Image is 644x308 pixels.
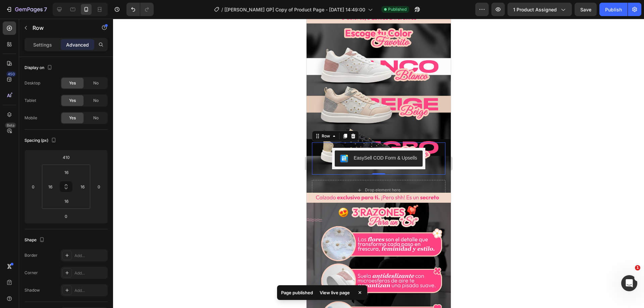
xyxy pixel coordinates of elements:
div: Add... [74,270,106,276]
p: Advanced [66,41,89,48]
input: 0 [59,211,73,221]
span: Yes [69,80,76,86]
span: No [93,98,99,104]
span: Published [388,6,407,12]
div: View live page [316,288,354,297]
div: Desktop [24,80,40,86]
div: 450 [6,71,16,77]
div: Undo/Redo [126,3,154,16]
p: Page published [281,289,313,296]
input: 0 [94,182,104,192]
iframe: Intercom live chat [621,275,637,291]
iframe: Design area [307,19,451,308]
div: Spacing (px) [24,136,58,145]
span: / [221,6,223,13]
input: 0 [28,182,38,192]
input: l [60,167,73,177]
input: l [77,182,88,192]
div: Shape [24,236,46,245]
span: Save [580,7,591,12]
p: 7 [44,5,47,13]
span: Yes [69,115,76,121]
div: Mobile [24,115,37,121]
span: No [93,115,99,121]
div: Display on [24,63,54,72]
div: Border [24,252,38,258]
button: 7 [3,3,50,16]
button: Save [575,3,597,16]
div: Add... [74,288,106,294]
div: Add... [74,253,106,259]
button: 1 product assigned [507,3,572,16]
input: 410 [59,152,73,162]
span: 1 product assigned [513,6,557,13]
span: [[PERSON_NAME] GP] Copy of Product Page - [DATE] 14:49:00 [224,6,365,13]
span: Yes [69,98,76,104]
div: Tablet [24,98,36,104]
div: Publish [605,6,622,13]
input: l [45,182,55,192]
p: Settings [33,41,52,48]
div: Shadow [24,287,40,293]
button: Publish [599,3,628,16]
div: Beta [5,123,16,128]
span: No [93,80,99,86]
div: Corner [24,270,38,276]
span: 1 [635,265,640,270]
p: Row [33,24,90,32]
input: l [60,196,73,206]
